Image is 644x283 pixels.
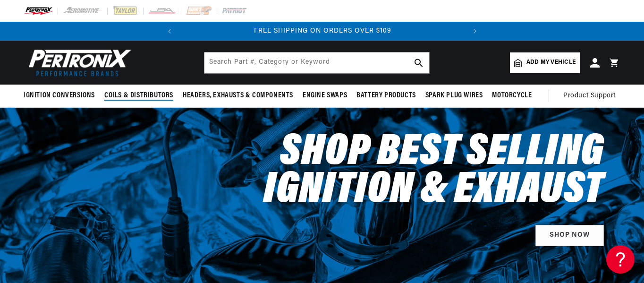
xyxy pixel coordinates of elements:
[510,52,580,73] a: Add my vehicle
[100,85,178,107] summary: Coils & Distributors
[200,134,604,210] h2: Shop Best Selling Ignition & Exhaust
[408,52,429,73] button: search button
[526,58,576,67] span: Add my vehicle
[24,91,95,101] span: Ignition Conversions
[425,91,483,101] span: Spark Plug Wires
[183,91,293,101] span: Headers, Exhausts & Components
[204,52,429,73] input: Search Part #, Category or Keyword
[356,91,416,101] span: Battery Products
[352,85,421,107] summary: Battery Products
[563,91,616,101] span: Product Support
[298,85,352,107] summary: Engine Swaps
[303,91,347,101] span: Engine Swaps
[254,27,391,34] span: FREE SHIPPING ON ORDERS OVER $109
[563,85,620,107] summary: Product Support
[24,85,100,107] summary: Ignition Conversions
[466,22,484,41] button: Translation missing: en.sections.announcements.next_announcement
[160,22,179,41] button: Translation missing: en.sections.announcements.previous_announcement
[104,91,173,101] span: Coils & Distributors
[24,46,132,79] img: Pertronix
[178,85,298,107] summary: Headers, Exhausts & Components
[421,85,488,107] summary: Spark Plug Wires
[487,85,536,107] summary: Motorcycle
[179,26,466,36] div: 2 of 2
[535,225,604,246] a: SHOP NOW
[492,91,532,101] span: Motorcycle
[179,26,466,36] div: Announcement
